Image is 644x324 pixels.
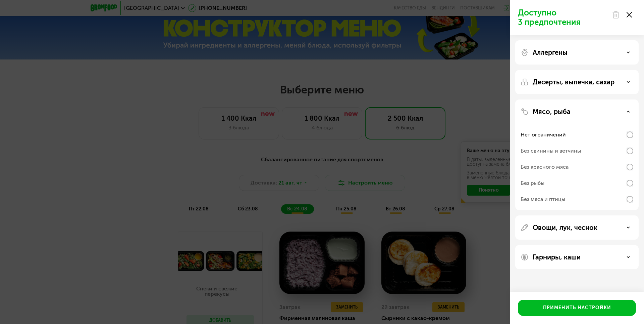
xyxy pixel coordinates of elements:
div: Применить настройки [543,305,611,311]
p: Доступно 3 предпочтения [518,8,608,27]
p: Мясо, рыба [533,108,571,116]
p: Овощи, лук, чеснок [533,224,597,232]
p: Десерты, выпечка, сахар [533,78,614,86]
button: Применить настройки [518,300,636,316]
p: Гарниры, каши [533,253,581,261]
div: Без красного мяса [521,163,569,171]
div: Без рыбы [521,179,544,187]
p: Аллергены [533,48,568,56]
div: Без свинины и ветчины [521,147,581,155]
div: Нет ограничений [521,131,566,139]
div: Без мяса и птицы [521,195,565,203]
